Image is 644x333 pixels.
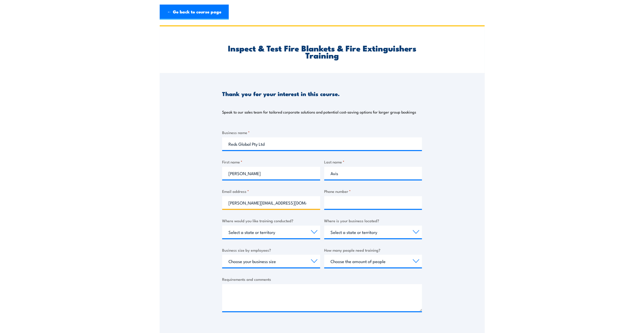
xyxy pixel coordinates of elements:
[222,218,320,224] label: Where would you like training conducted?
[222,188,320,194] label: Email address
[222,159,320,165] label: First name
[222,91,340,97] h3: Thank you for your interest in this course.
[222,276,422,282] label: Requirements and comments
[160,5,229,20] a: ← Go back to course page
[222,247,320,253] label: Business size by employees?
[324,247,422,253] label: How many people need training?
[222,129,422,135] label: Business name
[324,159,422,165] label: Last name
[222,109,416,115] p: Speak to our sales team for tailored corporate solutions and potential cost-saving options for la...
[324,218,422,224] label: Where is your business located?
[222,44,422,59] h2: Inspect & Test Fire Blankets & Fire Extinguishers Training
[324,188,422,194] label: Phone number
